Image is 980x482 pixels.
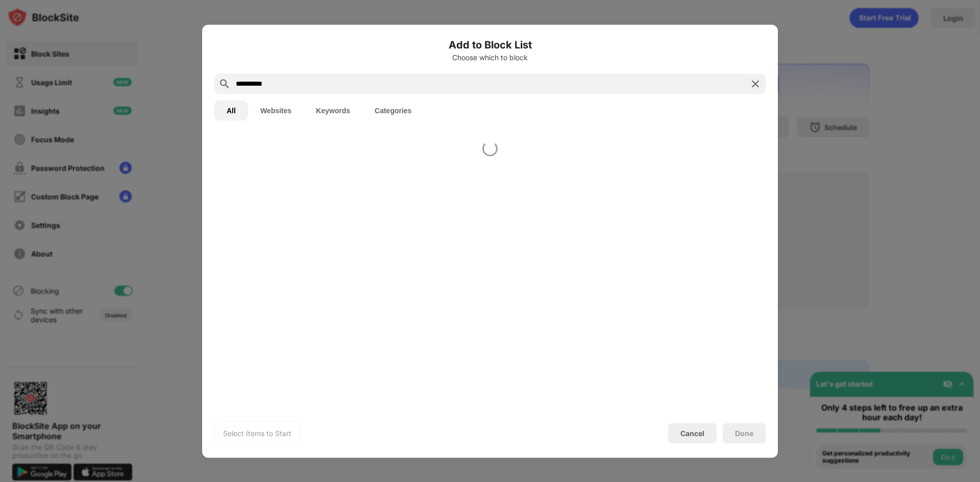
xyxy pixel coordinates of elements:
img: search-close [749,78,762,90]
div: Cancel [680,429,704,438]
div: Done [735,429,753,437]
img: search.svg [218,78,231,90]
div: Choose which to block [214,53,766,61]
div: Select Items to Start [223,428,291,438]
button: Categories [362,100,424,120]
button: Keywords [304,100,362,120]
button: All [214,100,248,120]
button: Websites [248,100,304,120]
h6: Add to Block List [214,37,766,52]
